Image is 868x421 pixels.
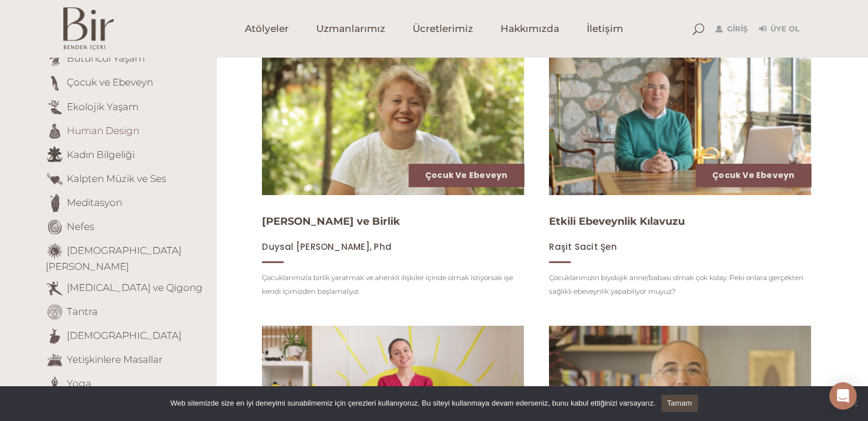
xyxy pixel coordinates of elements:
a: Çocuk ve Ebeveyn [425,169,507,181]
a: [DEMOGRAPHIC_DATA][PERSON_NAME] [46,244,181,272]
a: Tamam [661,395,698,412]
a: Kadın Bilgeliği [67,148,135,160]
span: Hakkımızda [500,22,559,35]
a: Tantra [67,305,98,317]
a: Ekolojik Yaşam [67,100,139,112]
a: Nefes [67,220,94,232]
span: Web sitemizde size en iyi deneyimi sunabilmemiz için çerezleri kullanıyoruz. Bu siteyi kullanmaya... [170,398,655,409]
a: Çocuk ve Ebeveyn [712,169,794,181]
span: Duysal [PERSON_NAME], Phd [262,241,391,253]
a: Human Design [67,124,139,136]
span: Ücretlerimiz [413,22,473,35]
span: Uzmanlarımız [316,22,385,35]
a: Çocuk ve Ebeveyn [67,76,153,88]
a: [PERSON_NAME] ve Birlik [262,215,400,228]
p: Çocuklarımızla birlik yaratmak ve ahenkli ilişkiler içinde olmak istiyorsak işe kendi içimizden b... [262,271,524,298]
a: Etkili Ebeveynlik Kılavuzu [549,215,685,228]
a: Bütüncül Yaşam [67,52,145,64]
a: Yetişkinlere Masallar [67,353,163,365]
span: Atölyeler [245,22,289,35]
a: Kalpten Müzik ve Ses [67,172,166,184]
a: Meditasyon [67,196,122,208]
a: [MEDICAL_DATA] ve Qigong [67,281,203,293]
a: Giriş [716,22,748,36]
span: İletişim [587,22,623,35]
a: Duysal [PERSON_NAME], Phd [262,241,391,252]
p: Çocuklarımızın biyolojik anne/babası olmak çok kolay. Peki onlara gerçekten sağlıklı ebeveynlik y... [549,271,811,298]
a: Yoga [67,377,91,388]
a: Üye Ol [759,22,800,36]
div: Open Intercom Messenger [829,382,857,410]
span: Raşit Sacit Şen [549,241,616,253]
a: [DEMOGRAPHIC_DATA] [67,329,181,341]
a: Raşit Sacit Şen [549,241,616,252]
